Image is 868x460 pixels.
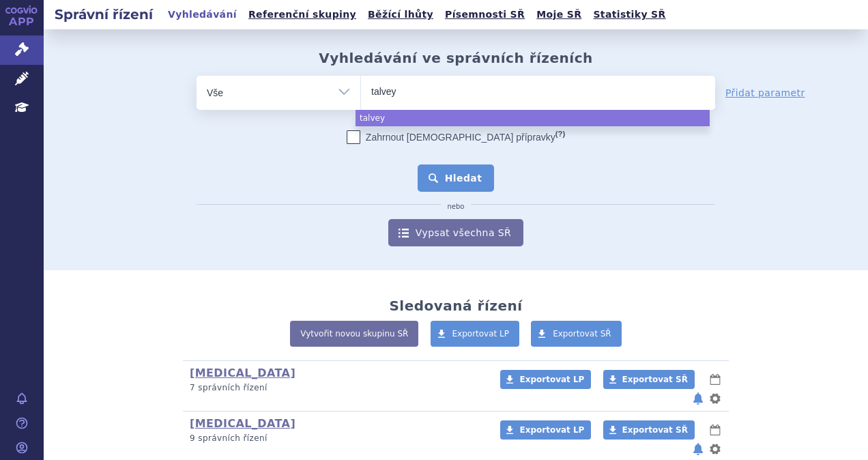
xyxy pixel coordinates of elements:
h2: Sledovaná řízení [389,298,522,314]
a: [MEDICAL_DATA] [190,417,295,430]
span: Exportovat SŘ [622,425,688,435]
abbr: (?) [555,130,565,139]
a: Exportovat LP [500,370,591,389]
span: Exportovat SŘ [553,329,611,339]
a: Písemnosti SŘ [441,5,529,24]
p: 7 správních řízení [190,382,482,394]
h2: Správní řízení [44,5,164,24]
a: Statistiky SŘ [589,5,669,24]
button: lhůty [708,422,722,438]
a: Vyhledávání [164,5,241,24]
span: Exportovat LP [519,375,584,384]
button: notifikace [691,390,705,407]
a: Běžící lhůty [364,5,437,24]
a: Přidat parametr [725,86,805,100]
a: Vypsat všechna SŘ [388,219,523,246]
span: Exportovat LP [519,425,584,435]
a: Exportovat SŘ [531,321,622,347]
button: nastavení [708,441,722,457]
a: Vytvořit novou skupinu SŘ [290,321,418,347]
button: lhůty [708,371,722,388]
a: Exportovat SŘ [603,370,695,389]
button: notifikace [691,441,705,457]
a: Exportovat LP [500,420,591,440]
label: Zahrnout [DEMOGRAPHIC_DATA] přípravky [347,130,565,144]
a: Exportovat LP [431,321,520,347]
button: nastavení [708,390,722,407]
span: Exportovat SŘ [622,375,688,384]
a: Exportovat SŘ [603,420,695,440]
a: [MEDICAL_DATA] [190,366,295,379]
button: Hledat [418,164,495,192]
span: Exportovat LP [452,329,510,339]
li: talvey [356,110,710,126]
i: nebo [441,203,472,211]
h2: Vyhledávání ve správních řízeních [319,50,593,66]
a: Referenční skupiny [244,5,360,24]
p: 9 správních řízení [190,433,482,444]
a: Moje SŘ [532,5,585,24]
